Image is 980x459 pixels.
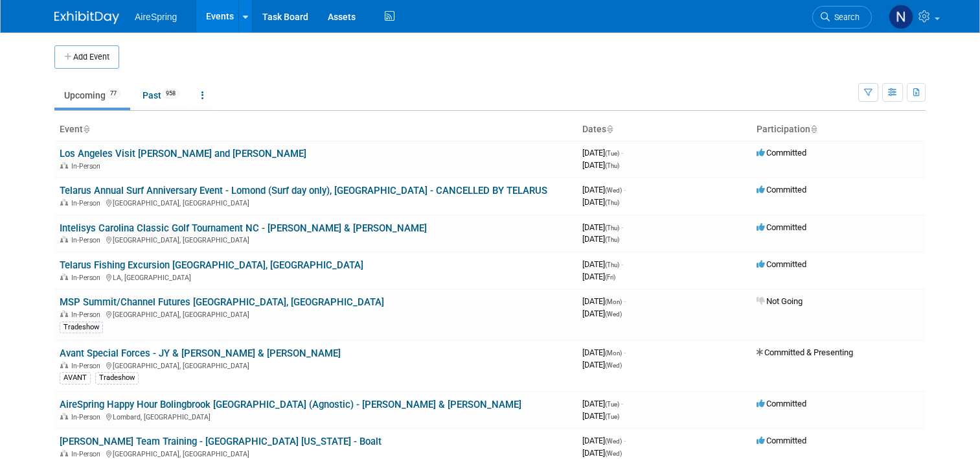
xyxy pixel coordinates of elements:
[582,436,626,445] span: [DATE]
[606,124,613,134] a: Sort by Start Date
[757,222,806,232] span: Committed
[621,399,623,408] span: -
[60,322,103,333] div: Tradeshow
[582,197,619,207] span: [DATE]
[582,272,615,281] span: [DATE]
[605,349,622,357] span: (Mon)
[71,413,104,421] span: In-Person
[60,399,521,410] a: AireSpring Happy Hour Bolingbrook [GEOGRAPHIC_DATA] (Agnostic) - [PERSON_NAME] & [PERSON_NAME]
[577,119,751,141] th: Dates
[605,150,619,157] span: (Tue)
[60,197,572,207] div: [GEOGRAPHIC_DATA], [GEOGRAPHIC_DATA]
[60,411,572,421] div: Lombard, [GEOGRAPHIC_DATA]
[60,234,572,244] div: [GEOGRAPHIC_DATA], [GEOGRAPHIC_DATA]
[95,372,139,384] div: Tradeshow
[621,222,623,232] span: -
[133,83,189,108] a: Past958
[60,259,363,271] a: Telarus Fishing Excursion [GEOGRAPHIC_DATA], [GEOGRAPHIC_DATA]
[60,360,572,370] div: [GEOGRAPHIC_DATA], [GEOGRAPHIC_DATA]
[624,436,626,445] span: -
[582,222,623,232] span: [DATE]
[624,347,626,357] span: -
[605,199,619,206] span: (Thu)
[582,148,623,158] span: [DATE]
[54,83,130,108] a: Upcoming77
[757,148,806,158] span: Committed
[621,259,623,269] span: -
[60,436,382,447] a: [PERSON_NAME] Team Training - [GEOGRAPHIC_DATA] [US_STATE] - Boalt
[605,298,622,305] span: (Mon)
[605,450,622,457] span: (Wed)
[71,162,104,171] span: In-Person
[582,347,626,357] span: [DATE]
[71,311,104,319] span: In-Person
[60,372,91,384] div: AVANT
[60,413,68,419] img: In-Person Event
[751,119,926,141] th: Participation
[60,222,427,234] a: Intelisys Carolina Classic Golf Tournament NC - [PERSON_NAME] & [PERSON_NAME]
[605,311,622,318] span: (Wed)
[757,347,853,357] span: Committed & Presenting
[582,360,622,370] span: [DATE]
[605,236,619,243] span: (Thu)
[605,413,619,420] span: (Tue)
[582,309,622,318] span: [DATE]
[582,234,619,244] span: [DATE]
[582,160,619,170] span: [DATE]
[582,411,619,421] span: [DATE]
[582,399,623,408] span: [DATE]
[60,448,572,458] div: [GEOGRAPHIC_DATA], [GEOGRAPHIC_DATA]
[71,274,104,282] span: In-Person
[582,185,626,194] span: [DATE]
[812,6,872,29] a: Search
[60,309,572,319] div: [GEOGRAPHIC_DATA], [GEOGRAPHIC_DATA]
[54,45,119,69] button: Add Event
[624,296,626,306] span: -
[106,89,120,99] span: 77
[889,5,913,29] img: Natalie Pyron
[605,224,619,231] span: (Thu)
[582,296,626,306] span: [DATE]
[60,162,68,169] img: In-Person Event
[54,119,577,141] th: Event
[605,401,619,408] span: (Tue)
[605,187,622,194] span: (Wed)
[757,436,806,445] span: Committed
[605,261,619,268] span: (Thu)
[624,185,626,194] span: -
[60,272,572,282] div: LA, [GEOGRAPHIC_DATA]
[605,162,619,169] span: (Thu)
[830,12,860,22] span: Search
[60,199,68,206] img: In-Person Event
[582,259,623,269] span: [DATE]
[60,274,68,280] img: In-Person Event
[757,185,806,194] span: Committed
[582,448,622,458] span: [DATE]
[60,185,547,196] a: Telarus Annual Surf Anniversary Event - Lomond (Surf day only), [GEOGRAPHIC_DATA] - CANCELLED BY ...
[621,148,623,158] span: -
[60,311,68,317] img: In-Person Event
[71,236,104,244] span: In-Person
[71,450,104,458] span: In-Person
[757,296,803,306] span: Not Going
[60,236,68,242] img: In-Person Event
[810,124,817,134] a: Sort by Participation Type
[60,347,341,359] a: Avant Special Forces - JY & [PERSON_NAME] & [PERSON_NAME]
[54,11,119,24] img: ExhibitDay
[83,124,89,134] a: Sort by Event Name
[60,148,306,159] a: Los Angeles Visit [PERSON_NAME] and [PERSON_NAME]
[71,199,104,207] span: In-Person
[135,12,177,22] span: AireSpring
[60,450,68,456] img: In-Person Event
[605,274,615,281] span: (Fri)
[605,362,622,369] span: (Wed)
[757,399,806,408] span: Committed
[60,362,68,368] img: In-Person Event
[60,296,384,308] a: MSP Summit/Channel Futures [GEOGRAPHIC_DATA], [GEOGRAPHIC_DATA]
[757,259,806,269] span: Committed
[605,438,622,445] span: (Wed)
[71,362,104,370] span: In-Person
[162,89,179,99] span: 958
